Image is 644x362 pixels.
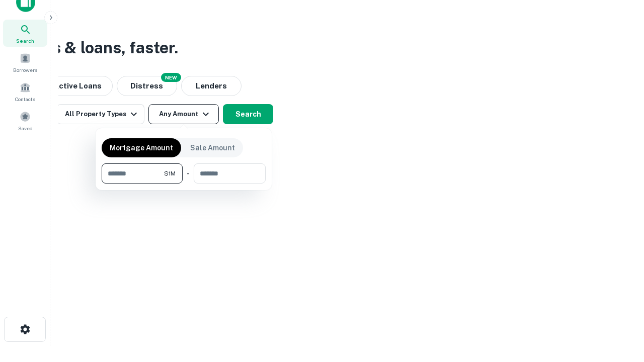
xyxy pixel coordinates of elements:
span: $1M [164,169,176,178]
p: Mortgage Amount [110,142,173,153]
iframe: Chat Widget [594,282,644,330]
p: Sale Amount [190,142,235,153]
div: - [187,163,190,184]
